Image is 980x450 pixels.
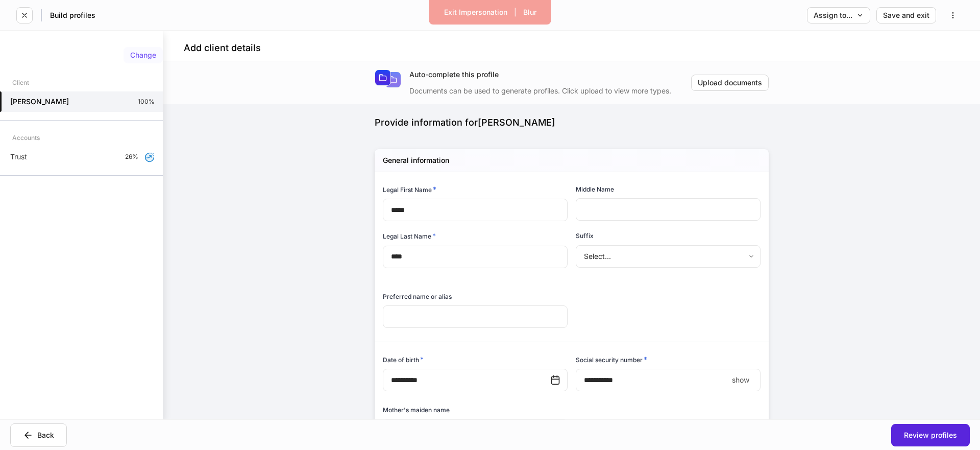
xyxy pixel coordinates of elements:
[698,79,762,86] div: Upload documents
[383,405,450,415] h6: Mother's maiden name
[383,184,436,195] h6: Legal First Name
[883,12,929,19] div: Save and exit
[814,12,864,19] div: Assign to...
[409,80,691,96] div: Documents can be used to generate profiles. Click upload to view more types.
[383,354,424,365] h6: Date of birth
[891,424,970,446] button: Review profiles
[383,292,452,301] h6: Preferred name or alias
[50,10,95,20] h5: Build profiles
[807,7,870,23] button: Assign to...
[876,7,936,23] button: Save and exit
[576,354,647,365] h6: Social security number
[184,42,261,54] h4: Add client details
[125,153,138,161] p: 26%
[10,152,27,162] p: Trust
[517,4,543,20] button: Blur
[124,47,163,63] button: Change
[523,9,536,16] div: Blur
[444,9,507,16] div: Exit Impersonation
[12,74,29,91] div: Client
[130,52,156,59] div: Change
[138,98,155,106] p: 100%
[10,97,69,107] h5: [PERSON_NAME]
[409,69,691,80] div: Auto-complete this profile
[576,245,760,268] div: Select...
[12,129,40,147] div: Accounts
[437,4,514,20] button: Exit Impersonation
[383,155,449,165] h5: General information
[904,432,957,439] div: Review profiles
[383,231,436,241] h6: Legal Last Name
[691,75,769,91] button: Upload documents
[375,116,769,129] div: Provide information for [PERSON_NAME]
[576,231,594,241] h6: Suffix
[10,423,67,447] button: Back
[576,184,614,194] h6: Middle Name
[23,430,54,440] div: Back
[732,375,749,385] p: show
